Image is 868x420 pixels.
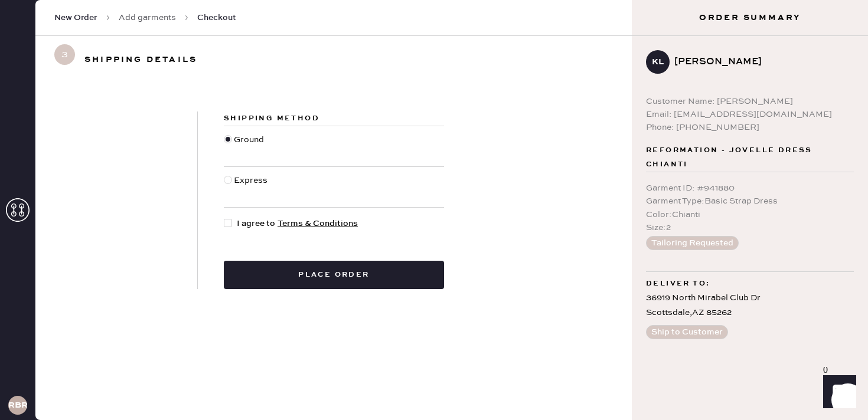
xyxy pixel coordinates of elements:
button: Tailoring Requested [646,236,739,250]
span: Shipping Method [224,114,319,123]
span: Checkout [197,12,236,24]
a: Add garments [119,12,176,24]
h3: Order Summary [632,12,868,24]
div: Customer Name: [PERSON_NAME] [646,95,854,108]
div: Garment ID : # 941880 [646,182,854,195]
a: Terms & Conditions [278,218,358,229]
h3: Shipping details [84,50,197,69]
div: Email: [EMAIL_ADDRESS][DOMAIN_NAME] [646,108,854,121]
div: Color : Chianti [646,208,854,221]
button: Place order [224,261,444,289]
div: [PERSON_NAME] [674,55,844,69]
iframe: Front Chat [812,367,863,418]
div: Ground [234,133,267,159]
span: Deliver to: [646,277,710,291]
button: Ship to Customer [646,325,728,339]
div: Express [234,174,270,200]
h3: KL [652,58,664,66]
span: 3 [54,44,75,65]
span: Reformation - Jovelle Dress Chianti [646,143,854,172]
div: Garment Type : Basic Strap Dress [646,195,854,208]
div: Size : 2 [646,221,854,234]
div: Phone: [PHONE_NUMBER] [646,121,854,134]
span: I agree to [237,217,358,230]
h3: RBRA [8,401,27,409]
span: New Order [54,12,97,24]
div: 36919 North Mirabel Club Dr Scottsdale , AZ 85262 [646,291,854,320]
